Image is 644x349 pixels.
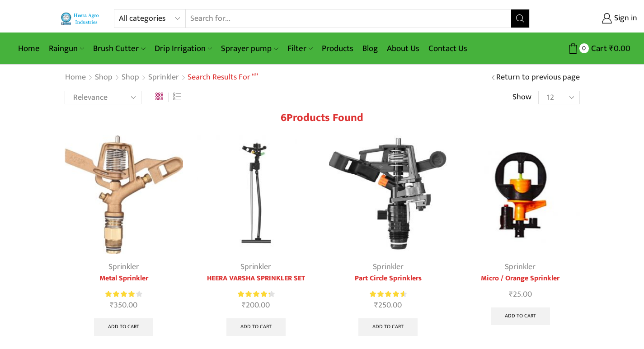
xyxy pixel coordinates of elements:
[461,135,580,254] img: Orange-Sprinkler
[242,298,246,312] span: ₹
[110,298,114,312] span: ₹
[226,318,286,336] a: Add to cart: “HEERA VARSHA SPRINKLER SET”
[512,92,531,103] span: Show
[65,72,86,84] a: Home
[238,289,274,299] div: Rated 4.37 out of 5
[283,38,317,59] a: Filter
[65,91,141,104] select: Shop order
[108,260,139,274] a: Sprinkler
[186,9,512,28] input: Search for...
[65,273,183,284] a: Metal Sprinkler
[89,38,150,59] a: Brush Cutter
[281,109,287,127] span: 6
[329,273,448,284] a: Part Circle Sprinklers
[509,288,532,301] bdi: 25.00
[65,72,258,84] nav: Breadcrumb
[105,289,135,299] span: Rated out of 5
[317,38,358,59] a: Products
[94,72,113,84] a: Shop
[589,42,607,55] span: Cart
[238,289,270,299] span: Rated out of 5
[491,307,550,326] a: Add to cart: “Micro / Orange Sprinkler”
[382,38,424,59] a: About Us
[509,288,513,301] span: ₹
[121,72,140,84] a: Shop
[242,298,270,312] bdi: 200.00
[14,38,44,59] a: Home
[197,135,315,254] img: Impact Mini Sprinkler
[197,273,315,284] a: HEERA VARSHA SPRINKLER SET
[44,38,89,59] a: Raingun
[374,298,402,312] bdi: 250.00
[110,298,137,312] bdi: 350.00
[543,10,637,27] a: Sign in
[424,38,472,59] a: Contact Us
[329,135,448,254] img: part circle sprinkler
[105,289,142,299] div: Rated 4.00 out of 5
[358,318,418,336] a: Add to cart: “Part Circle Sprinklers”
[188,73,258,83] h1: Search results for “”
[374,298,378,312] span: ₹
[216,38,282,59] a: Sprayer pump
[358,38,382,59] a: Blog
[609,42,630,56] bdi: 0.00
[539,40,630,57] a: 0 Cart ₹0.00
[496,72,580,84] a: Return to previous page
[609,42,614,56] span: ₹
[150,38,216,59] a: Drip Irrigation
[240,260,271,274] a: Sprinkler
[511,9,529,28] button: Search button
[287,109,363,127] span: Products found
[370,289,406,299] div: Rated 4.67 out of 5
[579,43,589,53] span: 0
[148,72,179,84] a: Sprinkler
[370,289,404,299] span: Rated out of 5
[461,273,580,284] a: Micro / Orange Sprinkler
[94,318,153,336] a: Add to cart: “Metal Sprinkler”
[612,13,637,24] span: Sign in
[65,135,183,254] img: Metal Sprinkler
[505,260,536,274] a: Sprinkler
[373,260,404,274] a: Sprinkler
